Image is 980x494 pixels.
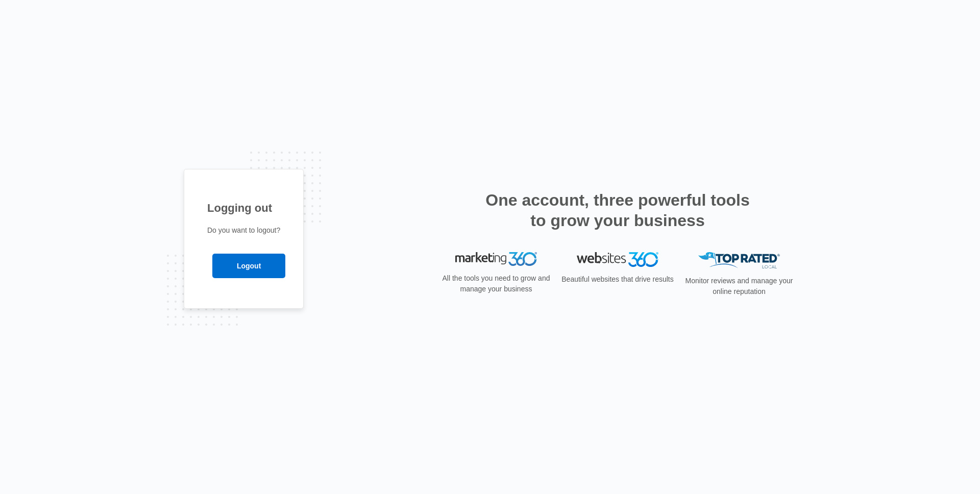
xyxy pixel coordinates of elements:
[212,254,285,278] input: Logout
[455,252,537,266] img: Marketing 360
[560,274,675,285] p: Beautiful websites that drive results
[207,225,280,236] p: Do you want to logout?
[698,252,780,269] img: Top Rated Local
[207,200,280,216] h1: Logging out
[682,276,796,297] p: Monitor reviews and manage your online reputation
[577,252,658,267] img: Websites 360
[439,273,553,294] p: All the tools you need to grow and manage your business
[482,190,753,231] h2: One account, three powerful tools to grow your business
